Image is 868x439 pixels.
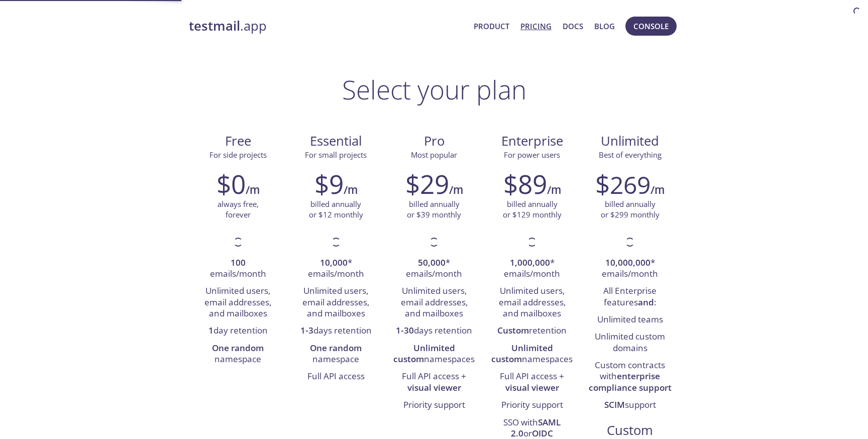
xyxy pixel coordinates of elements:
[510,257,550,268] strong: 1,000,000
[310,342,362,354] strong: One random
[300,324,313,336] strong: 1-3
[392,368,475,397] li: Full API access +
[505,382,559,393] strong: visual viewer
[218,199,259,221] p: always free, forever
[633,20,669,33] span: Console
[601,132,659,150] span: Unlimited
[589,370,672,393] strong: enterprise compliance support
[532,427,553,439] strong: OIDC
[320,257,348,268] strong: 10,000
[638,296,654,308] strong: and
[392,340,475,369] li: namespaces
[491,368,574,397] li: Full API access +
[491,342,553,365] strong: Unlimited custom
[491,255,574,283] li: * emails/month
[197,133,279,150] span: Free
[196,322,279,340] li: day retention
[209,150,267,160] span: For side projects
[595,169,650,199] h2: $
[189,17,240,35] strong: testmail
[610,168,650,201] span: 269
[196,283,279,322] li: Unlimited users, email addresses, and mailboxes
[589,328,672,357] li: Unlimited custom domains
[344,181,358,198] h6: /m
[393,133,475,150] span: Pro
[294,255,377,283] li: * emails/month
[189,18,466,35] a: testmail.app
[604,399,625,410] strong: SCIM
[392,397,475,414] li: Priority support
[392,283,475,322] li: Unlimited users, email addresses, and mailboxes
[196,255,279,283] li: emails/month
[396,324,414,336] strong: 1-30
[212,342,264,354] strong: One random
[294,340,377,369] li: namespace
[491,340,574,369] li: namespaces
[393,342,455,365] strong: Unlimited custom
[294,283,377,322] li: Unlimited users, email addresses, and mailboxes
[405,169,449,199] h2: $29
[294,322,377,340] li: days retention
[589,311,672,328] li: Unlimited teams
[392,322,475,340] li: days retention
[305,150,367,160] span: For small projects
[407,382,461,393] strong: visual viewer
[314,169,344,199] h2: $9
[503,169,547,199] h2: $89
[511,416,561,439] strong: SAML 2.0
[547,181,561,198] h6: /m
[601,199,660,221] p: billed annually or $299 monthly
[497,324,529,336] strong: Custom
[605,257,650,268] strong: 10,000,000
[309,199,363,221] p: billed annually or $12 monthly
[216,169,246,199] h2: $0
[231,257,246,268] strong: 100
[599,150,662,160] span: Best of everything
[504,150,560,160] span: For power users
[589,397,672,414] li: support
[246,181,260,198] h6: /m
[392,255,475,283] li: * emails/month
[589,357,672,397] li: Custom contracts with
[208,324,213,336] strong: 1
[650,181,665,198] h6: /m
[449,181,463,198] h6: /m
[407,199,461,221] p: billed annually or $39 monthly
[503,199,562,221] p: billed annually or $129 monthly
[196,340,279,369] li: namespace
[491,133,573,150] span: Enterprise
[474,20,509,33] a: Product
[589,283,672,311] li: All Enterprise features :
[589,255,672,283] li: * emails/month
[589,422,671,439] span: Custom
[342,74,526,104] h1: Select your plan
[520,20,552,33] a: Pricing
[491,322,574,340] li: retention
[491,283,574,322] li: Unlimited users, email addresses, and mailboxes
[411,150,457,160] span: Most popular
[418,257,446,268] strong: 50,000
[295,133,377,150] span: Essential
[594,20,615,33] a: Blog
[294,368,377,385] li: Full API access
[563,20,583,33] a: Docs
[491,397,574,414] li: Priority support
[625,17,677,36] button: Console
